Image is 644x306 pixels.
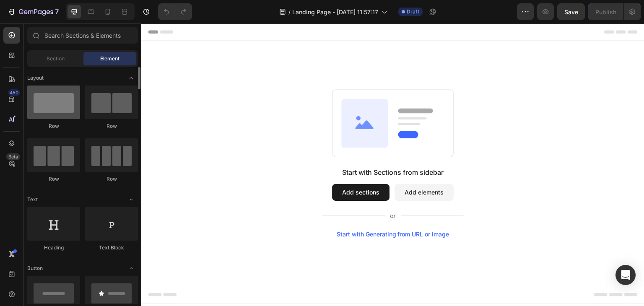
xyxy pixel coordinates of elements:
[253,161,312,177] button: Add elements
[27,265,43,272] span: Button
[27,27,138,44] input: Search Sections & Elements
[595,8,616,16] div: Publish
[158,3,192,20] div: Undo/Redo
[125,262,138,275] span: Toggle open
[588,3,623,20] button: Publish
[85,244,138,252] div: Text Block
[557,3,585,20] button: Save
[201,144,302,154] div: Start with Sections from sidebar
[27,196,38,203] span: Text
[85,175,138,183] div: Row
[6,153,20,160] div: Beta
[141,23,644,306] iframe: Design area
[47,55,65,62] span: Section
[615,265,636,285] div: Open Intercom Messenger
[27,175,80,183] div: Row
[125,193,138,206] span: Toggle open
[27,74,44,82] span: Layout
[27,244,80,252] div: Heading
[8,89,20,96] div: 450
[55,7,59,17] p: 7
[564,8,578,16] span: Save
[100,55,119,62] span: Element
[288,8,291,16] span: /
[3,3,62,20] button: 7
[191,161,248,177] button: Add sections
[292,8,378,16] span: Landing Page - [DATE] 11:57:17
[27,122,80,130] div: Row
[85,122,138,130] div: Row
[407,8,419,16] span: Draft
[195,207,308,214] div: Start with Generating from URL or image
[125,71,138,85] span: Toggle open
